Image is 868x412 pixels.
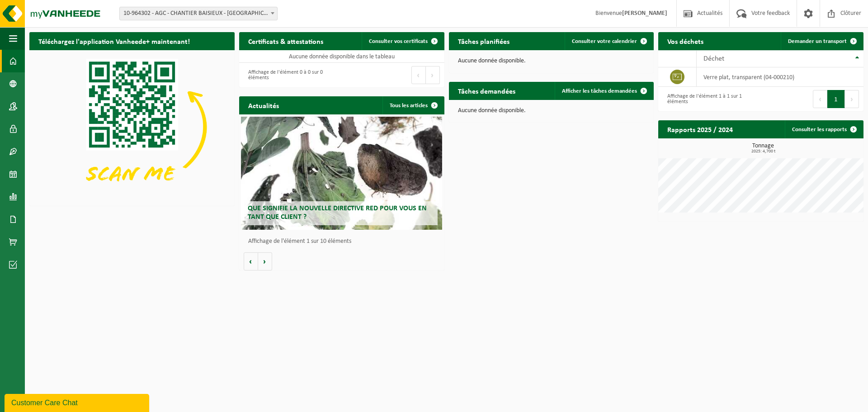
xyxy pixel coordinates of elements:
span: 10-964302 - AGC - CHANTIER BAISIEUX - BAISIEUX [119,7,278,20]
p: Aucune donnée disponible. [458,108,645,114]
a: Tous les articles [382,96,443,114]
button: Vorige [244,252,258,270]
button: Next [845,90,859,108]
h2: Certificats & attestations [239,32,332,50]
td: Aucune donnée disponible dans le tableau [239,50,444,63]
a: Demander un transport [781,32,863,50]
button: 1 [827,90,845,108]
button: Next [426,66,440,84]
p: Affichage de l'élément 1 sur 10 éléments [248,238,440,245]
button: Previous [411,66,426,84]
span: 2025: 4,700 t [663,149,863,154]
span: Afficher les tâches demandées [562,88,637,94]
span: Demander un transport [788,38,847,44]
h2: Vos déchets [658,32,712,50]
div: Affichage de l'élément 1 à 1 sur 1 éléments [663,89,756,109]
span: Consulter votre calendrier [572,38,637,44]
h2: Actualités [239,96,288,114]
h3: Tonnage [663,143,863,154]
div: Affichage de l'élément 0 à 0 sur 0 éléments [244,65,337,85]
p: Aucune donnée disponible. [458,58,645,64]
h2: Tâches demandées [449,82,524,99]
img: Download de VHEPlus App [29,50,235,204]
a: Afficher les tâches demandées [555,82,653,100]
span: Que signifie la nouvelle directive RED pour vous en tant que client ? [248,205,427,221]
td: verre plat, transparent (04-000210) [697,67,863,87]
a: Consulter les rapports [785,120,863,138]
iframe: chat widget [5,392,151,412]
a: Que signifie la nouvelle directive RED pour vous en tant que client ? [241,117,442,230]
span: Consulter vos certificats [369,38,428,44]
span: Déchet [703,55,724,62]
button: Previous [813,90,827,108]
span: 10-964302 - AGC - CHANTIER BAISIEUX - BAISIEUX [120,7,277,20]
strong: [PERSON_NAME] [622,10,667,17]
h2: Tâches planifiées [449,32,519,50]
a: Consulter votre calendrier [565,32,653,50]
h2: Rapports 2025 / 2024 [658,120,742,138]
button: Volgende [258,252,272,270]
a: Consulter vos certificats [362,32,443,50]
h2: Téléchargez l'application Vanheede+ maintenant! [29,32,199,50]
